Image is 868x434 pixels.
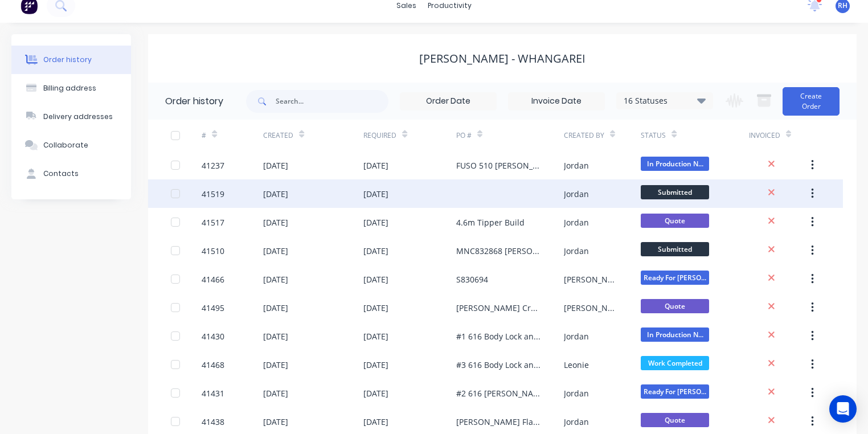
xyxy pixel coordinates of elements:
[43,169,79,179] div: Contacts
[400,93,496,110] input: Order Date
[363,273,388,285] div: [DATE]
[363,330,388,342] div: [DATE]
[564,159,589,171] div: Jordan
[838,1,847,11] span: RH
[564,330,589,342] div: Jordan
[263,330,288,342] div: [DATE]
[564,130,604,141] div: Created By
[202,130,206,141] div: #
[363,387,388,399] div: [DATE]
[641,185,709,199] span: Submitted
[456,330,541,342] div: #1 616 Body Lock and Load Anchorage
[263,302,288,314] div: [DATE]
[202,273,224,285] div: 41466
[564,216,589,228] div: Jordan
[202,188,224,200] div: 41519
[363,302,388,314] div: [DATE]
[263,245,288,257] div: [DATE]
[749,130,780,141] div: Invoiced
[564,359,589,371] div: Leonie
[11,159,131,188] button: Contacts
[263,188,288,200] div: [DATE]
[202,330,224,342] div: 41430
[456,416,541,428] div: [PERSON_NAME] Flatdeck with Toolbox
[564,245,589,257] div: Jordan
[641,120,748,151] div: Status
[43,112,113,122] div: Delivery addresses
[263,216,288,228] div: [DATE]
[43,55,92,65] div: Order history
[276,90,388,113] input: Search...
[263,159,288,171] div: [DATE]
[641,299,709,313] span: Quote
[363,130,396,141] div: Required
[363,245,388,257] div: [DATE]
[829,395,857,423] div: Open Intercom Messenger
[363,216,388,228] div: [DATE]
[641,384,709,399] span: Ready For [PERSON_NAME]
[641,130,666,141] div: Status
[363,416,388,428] div: [DATE]
[456,273,488,285] div: S830694
[263,359,288,371] div: [DATE]
[202,302,224,314] div: 41495
[641,214,709,228] span: Quote
[202,159,224,171] div: 41237
[641,327,709,342] span: In Production N...
[456,359,541,371] div: #3 616 Body Lock and Load Anchorage - September
[202,216,224,228] div: 41517
[456,120,564,151] div: PO #
[165,95,223,108] div: Order history
[363,120,456,151] div: Required
[564,302,618,314] div: [PERSON_NAME]
[202,387,224,399] div: 41431
[263,130,293,141] div: Created
[641,271,709,285] span: Ready For [PERSON_NAME]
[509,93,604,110] input: Invoice Date
[363,359,388,371] div: [DATE]
[11,131,131,159] button: Collaborate
[263,416,288,428] div: [DATE]
[564,416,589,428] div: Jordan
[263,273,288,285] div: [DATE]
[202,359,224,371] div: 41468
[456,302,541,314] div: [PERSON_NAME] Crew Cab Flat Deck with Toolbox
[11,74,131,103] button: Billing address
[419,52,586,65] div: [PERSON_NAME] - Whangarei
[43,140,88,150] div: Collaborate
[363,188,388,200] div: [DATE]
[749,120,810,151] div: Invoiced
[11,103,131,131] button: Delivery addresses
[617,95,713,107] div: 16 Statuses
[456,130,472,141] div: PO #
[456,245,541,257] div: MNC832868 [PERSON_NAME] 816
[641,356,709,370] span: Work Completed
[641,157,709,171] span: In Production N...
[202,245,224,257] div: 41510
[363,159,388,171] div: [DATE]
[641,413,709,427] span: Quote
[641,242,709,256] span: Submitted
[456,216,525,228] div: 4.6m Tipper Build
[564,120,641,151] div: Created By
[43,83,96,93] div: Billing address
[456,159,541,171] div: FUSO 510 [PERSON_NAME] PO 825751
[202,120,263,151] div: #
[202,416,224,428] div: 41438
[783,87,840,116] button: Create Order
[564,188,589,200] div: Jordan
[11,46,131,74] button: Order history
[456,387,541,399] div: #2 616 [PERSON_NAME] with Body Lock and Load Anchorage
[263,387,288,399] div: [DATE]
[263,120,363,151] div: Created
[564,273,618,285] div: [PERSON_NAME]
[564,387,589,399] div: Jordan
